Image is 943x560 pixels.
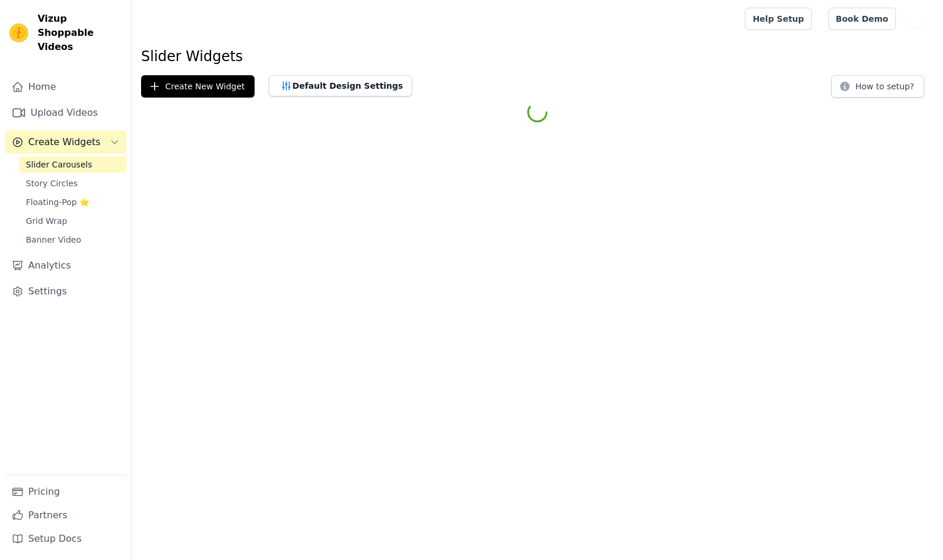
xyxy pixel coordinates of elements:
[19,194,126,210] a: Floating-Pop ⭐
[745,8,811,30] a: Help Setup
[141,75,255,98] button: Create New Widget
[5,75,126,99] a: Home
[26,196,89,208] span: Floating-Pop ⭐
[5,527,126,551] a: Setup Docs
[28,135,101,149] span: Create Widgets
[26,234,81,246] span: Banner Video
[141,47,934,66] h1: Slider Widgets
[9,24,28,42] img: Vizup
[5,480,126,504] a: Pricing
[831,75,924,98] button: How to setup?
[19,175,126,192] a: Story Circles
[269,75,412,96] button: Default Design Settings
[26,177,78,189] span: Story Circles
[828,8,896,30] a: Book Demo
[5,130,126,154] button: Create Widgets
[26,159,92,170] span: Slider Carousels
[19,213,126,229] a: Grid Wrap
[5,504,126,527] a: Partners
[38,12,122,54] span: Vizup Shoppable Videos
[19,232,126,248] a: Banner Video
[26,215,67,227] span: Grid Wrap
[5,101,126,125] a: Upload Videos
[5,280,126,303] a: Settings
[19,156,126,173] a: Slider Carousels
[831,83,924,95] a: How to setup?
[5,254,126,277] a: Analytics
